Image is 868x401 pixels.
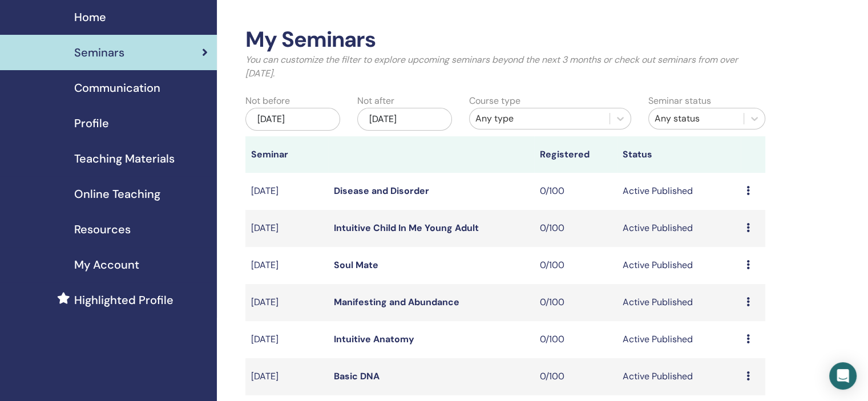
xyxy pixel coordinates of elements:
[74,9,106,26] span: Home
[617,358,741,395] td: Active Published
[534,210,617,247] td: 0/100
[534,284,617,321] td: 0/100
[245,173,328,210] td: [DATE]
[357,108,452,131] div: [DATE]
[74,256,139,273] span: My Account
[617,136,741,173] th: Status
[245,136,328,173] th: Seminar
[245,358,328,395] td: [DATE]
[617,210,741,247] td: Active Published
[617,247,741,284] td: Active Published
[334,222,479,234] a: Intuitive Child In Me Young Adult
[648,94,711,108] label: Seminar status
[245,210,328,247] td: [DATE]
[534,247,617,284] td: 0/100
[534,136,617,173] th: Registered
[334,370,380,382] a: Basic DNA
[74,115,109,132] span: Profile
[655,112,738,125] div: Any status
[617,284,741,321] td: Active Published
[74,291,173,309] span: Highlighted Profile
[534,321,617,358] td: 0/100
[74,185,160,202] span: Online Teaching
[245,53,765,80] p: You can customize the filter to explore upcoming seminars beyond the next 3 months or check out s...
[357,94,394,108] label: Not after
[245,321,328,358] td: [DATE]
[245,27,765,53] h2: My Seminars
[245,247,328,284] td: [DATE]
[74,44,124,61] span: Seminars
[475,112,604,125] div: Any type
[534,358,617,395] td: 0/100
[245,94,290,108] label: Not before
[74,150,175,167] span: Teaching Materials
[829,362,857,390] div: Open Intercom Messenger
[334,333,414,345] a: Intuitive Anatomy
[74,221,131,238] span: Resources
[617,321,741,358] td: Active Published
[245,108,340,131] div: [DATE]
[334,296,459,308] a: Manifesting and Abundance
[245,284,328,321] td: [DATE]
[469,94,520,108] label: Course type
[617,173,741,210] td: Active Published
[334,259,378,271] a: Soul Mate
[534,173,617,210] td: 0/100
[74,79,160,96] span: Communication
[334,185,429,197] a: Disease and Disorder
